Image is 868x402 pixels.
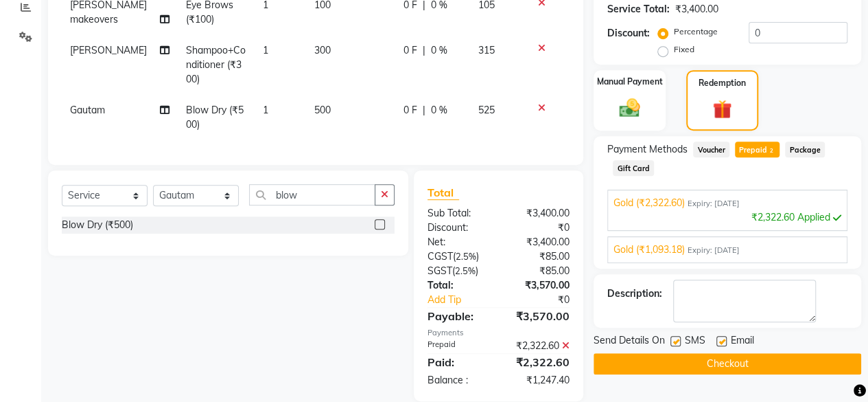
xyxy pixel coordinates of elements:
[685,333,705,350] span: SMS
[613,196,685,210] span: Gold (₹2,322.60)
[693,142,729,157] span: Voucher
[607,26,650,41] div: Discount:
[498,354,580,370] div: ₹2,322.60
[62,218,133,232] div: Blow Dry (₹500)
[498,373,580,388] div: ₹1,247.40
[431,43,447,58] span: 0 %
[186,104,244,131] span: Blow Dry (₹500)
[427,327,570,339] div: Payments
[186,44,246,85] span: Shampoo+Conditioner (₹300)
[675,2,718,16] div: ₹3,400.00
[498,308,580,324] div: ₹3,570.00
[613,160,654,176] span: Gift Card
[263,44,268,56] span: 1
[427,186,459,200] span: Total
[417,354,499,370] div: Paid:
[607,142,688,157] span: Payment Methods
[498,249,580,264] div: ₹85.00
[417,278,499,293] div: Total:
[607,287,662,301] div: Description:
[498,264,580,278] div: ₹85.00
[423,103,425,118] span: |
[314,44,331,56] span: 300
[70,44,147,56] span: [PERSON_NAME]
[249,184,375,205] input: Search or Scan
[498,339,580,353] div: ₹2,322.60
[613,210,841,225] div: ₹2,322.60 Applied
[417,308,499,324] div: Payable:
[707,98,738,122] img: _gift.svg
[607,2,670,16] div: Service Total:
[674,25,718,38] label: Percentage
[674,43,694,56] label: Fixed
[613,243,685,257] span: Gold (₹1,093.18)
[417,293,512,307] a: Add Tip
[314,104,331,116] span: 500
[498,221,580,235] div: ₹0
[70,104,105,116] span: Gautam
[478,44,494,56] span: 315
[688,245,740,256] span: Expiry: [DATE]
[423,43,425,58] span: |
[417,339,499,353] div: Prepaid
[403,103,417,118] span: 0 F
[512,293,580,307] div: ₹0
[417,206,499,221] div: Sub Total:
[731,333,754,350] span: Email
[594,353,861,375] button: Checkout
[455,265,476,276] span: 2.5%
[417,235,499,249] div: Net:
[431,103,447,118] span: 0 %
[597,76,663,88] label: Manual Payment
[785,142,825,157] span: Package
[427,265,452,277] span: SGST
[498,235,580,249] div: ₹3,400.00
[417,249,499,264] div: ( )
[735,142,779,157] span: Prepaid
[699,77,746,89] label: Redemption
[613,96,646,120] img: _cash.svg
[456,251,476,262] span: 2.5%
[417,264,499,278] div: ( )
[417,221,499,235] div: Discount:
[478,104,494,116] span: 525
[427,250,453,263] span: CGST
[498,278,580,293] div: ₹3,570.00
[767,147,775,155] span: 2
[417,373,499,388] div: Balance :
[688,198,740,210] span: Expiry: [DATE]
[498,206,580,221] div: ₹3,400.00
[403,43,417,58] span: 0 F
[594,333,665,350] span: Send Details On
[263,104,268,116] span: 1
